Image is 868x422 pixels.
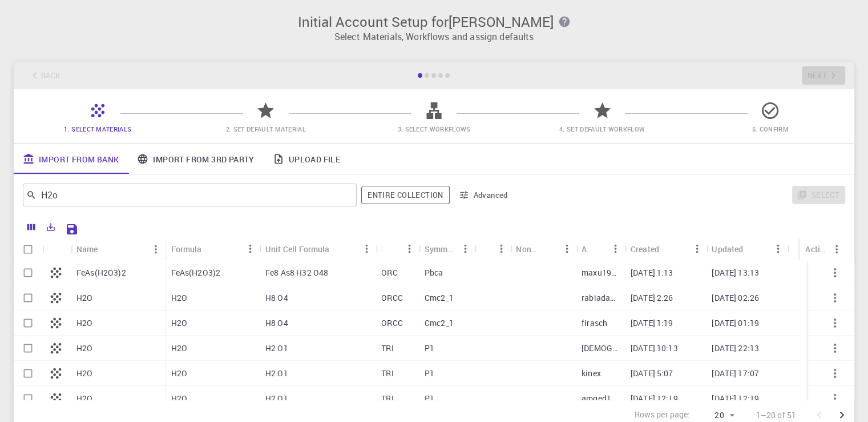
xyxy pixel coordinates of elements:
[558,240,576,258] button: Menu
[743,240,761,258] button: Sort
[631,368,673,379] p: [DATE] 5:07
[425,267,443,278] p: Pbca
[171,393,187,404] p: H2O
[381,343,393,354] p: TRI
[265,267,328,278] p: Fe8 As8 H32 O48
[381,393,393,404] p: TRI
[60,218,83,241] button: Save Explorer Settings
[582,368,601,379] p: kinex
[76,393,92,404] p: H2O
[226,125,306,133] span: 2. Set Default Material
[381,267,397,278] p: ORC
[582,317,607,329] p: firasch
[357,240,376,258] button: Menu
[588,240,607,258] button: Sort
[76,317,92,329] p: H2O
[425,368,434,379] p: P1
[576,238,625,260] div: Account
[171,317,187,329] p: H2O
[381,292,403,304] p: ORCC
[264,144,349,174] a: Upload File
[376,238,419,260] div: Lattice
[14,144,128,174] a: Import From Bank
[712,368,759,379] p: [DATE] 17:07
[457,240,475,258] button: Menu
[475,238,511,260] div: Tags
[582,267,619,278] p: maxu1990
[631,343,678,354] p: [DATE] 10:13
[607,240,625,258] button: Menu
[425,393,434,404] p: P1
[76,368,92,379] p: H2O
[171,368,187,379] p: H2O
[98,240,116,258] button: Sort
[481,240,499,258] button: Sort
[171,238,201,260] div: Formula
[76,343,92,354] p: H2O
[539,240,558,258] button: Sort
[382,240,401,258] button: Sort
[582,343,619,354] p: [DEMOGRAPHIC_DATA]
[42,238,71,260] div: Icon
[688,240,706,258] button: Menu
[241,240,260,258] button: Menu
[706,238,787,260] div: Updated
[582,238,588,260] div: Account
[805,238,827,260] div: Actions
[202,240,220,258] button: Sort
[171,267,220,278] p: FeAs(H2O3)2
[659,240,677,258] button: Sort
[330,240,348,258] button: Sort
[21,30,847,43] p: Select Materials, Workflows and assign defaults
[712,343,759,354] p: [DATE] 22:13
[631,267,673,278] p: [DATE] 1:13
[492,240,510,258] button: Menu
[171,292,187,304] p: H2O
[582,393,619,404] p: amged123
[21,14,847,30] h3: Initial Account Setup for [PERSON_NAME]
[147,240,165,258] button: Menu
[582,292,619,304] p: rabiadawiah
[516,238,539,260] div: Non-periodic
[76,238,98,260] div: Name
[712,267,759,278] p: [DATE] 13:13
[712,238,743,260] div: Updated
[76,292,92,304] p: H2O
[401,240,419,258] button: Menu
[381,368,393,379] p: TRI
[22,218,41,236] button: Columns
[454,186,514,204] button: Advanced
[631,238,659,260] div: Created
[425,238,457,260] div: Symmetry
[631,292,673,304] p: [DATE] 2:26
[800,238,846,260] div: Actions
[23,8,64,18] span: Support
[756,409,797,421] p: 1–20 of 51
[41,218,60,236] button: Export
[425,292,454,304] p: Cmc2_1
[827,240,846,258] button: Menu
[381,317,403,329] p: ORCC
[265,368,288,379] p: H2 O1
[634,409,690,422] p: Rows per page:
[769,240,788,258] button: Menu
[171,343,187,354] p: H2O
[712,292,759,304] p: [DATE] 02:26
[631,317,673,329] p: [DATE] 1:19
[752,125,789,133] span: 5. Confirm
[631,393,678,404] p: [DATE] 12:19
[76,267,126,278] p: FeAs(H2O3)2
[419,238,475,260] div: Symmetry
[265,393,288,404] p: H2 O1
[165,238,259,260] div: Formula
[625,238,706,260] div: Created
[260,238,376,260] div: Unit Cell Formula
[712,317,759,329] p: [DATE] 01:19
[425,317,454,329] p: Cmc2_1
[397,125,470,133] span: 3. Select Workflows
[265,238,330,260] div: Unit Cell Formula
[559,125,645,133] span: 4. Set Default Workflow
[265,343,288,354] p: H2 O1
[265,317,288,329] p: H8 O4
[128,144,263,174] a: Import From 3rd Party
